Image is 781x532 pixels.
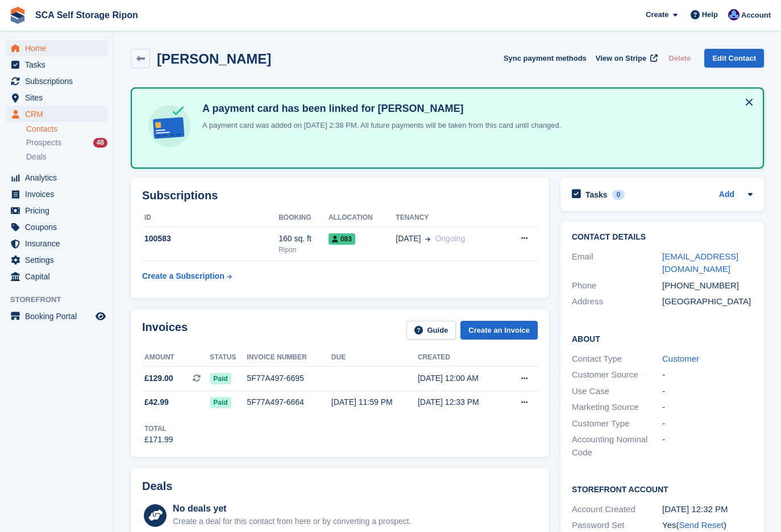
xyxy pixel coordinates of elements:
[572,483,753,495] h2: Storefront Account
[572,401,662,414] div: Marketing Source
[662,279,753,292] div: [PHONE_NUMBER]
[572,433,662,459] div: Accounting Nominal Code
[94,309,107,323] a: Preview store
[662,503,753,516] div: [DATE] 12:32 PM
[591,49,660,68] a: View on Stripe
[142,321,188,340] h2: Invoices
[331,396,418,408] div: [DATE] 11:59 PM
[93,138,107,148] div: 48
[210,397,231,408] span: Paid
[702,9,718,20] span: Help
[662,417,753,430] div: -
[247,372,331,384] div: 5F77A497-6695
[572,279,662,292] div: Phone
[25,269,93,284] span: Capital
[26,137,107,149] a: Prospects 48
[9,7,26,24] img: stora-icon-8386f47178a22dfd0bd8f6a31ec36ba5ce8667c1dd55bd0f319d3a0aa187defe.svg
[25,90,93,106] span: Sites
[279,233,329,245] div: 160 sq. ft
[704,49,764,68] a: Edit Contact
[676,520,726,530] span: ( )
[6,219,107,235] a: menu
[31,6,143,24] a: SCA Self Storage Ripon
[6,252,107,268] a: menu
[596,53,646,64] span: View on Stripe
[396,233,421,245] span: [DATE]
[6,236,107,252] a: menu
[144,396,169,408] span: £42.99
[6,90,107,106] a: menu
[418,372,504,384] div: [DATE] 12:00 AM
[142,349,210,367] th: Amount
[664,49,695,68] button: Delete
[572,519,662,532] div: Password Set
[142,209,279,227] th: ID
[26,137,61,148] span: Prospects
[173,502,411,516] div: No deals yet
[435,234,465,243] span: Ongoing
[460,321,538,340] a: Create an Invoice
[25,203,93,219] span: Pricing
[26,124,107,135] a: Contacts
[25,106,93,122] span: CRM
[572,353,662,366] div: Contact Type
[662,295,753,308] div: [GEOGRAPHIC_DATA]
[142,233,279,245] div: 100583
[572,250,662,276] div: Email
[279,209,329,227] th: Booking
[572,503,662,516] div: Account Created
[10,294,113,305] span: Storefront
[646,9,668,20] span: Create
[6,40,107,56] a: menu
[142,270,225,282] div: Create a Subscription
[396,209,501,227] th: Tenancy
[329,209,396,227] th: Allocation
[198,120,561,131] p: A payment card was added on [DATE] 2:38 PM. All future payments will be taken from this card unti...
[418,396,504,408] div: [DATE] 12:33 PM
[25,219,93,235] span: Coupons
[6,308,107,324] a: menu
[25,308,93,324] span: Booking Portal
[25,170,93,186] span: Analytics
[418,349,504,367] th: Created
[6,106,107,122] a: menu
[144,434,173,446] div: £171.99
[662,354,699,363] a: Customer
[146,102,193,150] img: card-linked-ebf98d0992dc2aeb22e95c0e3c79077019eb2392cfd83c6a337811c24bc77127.svg
[6,269,107,284] a: menu
[719,188,734,202] a: Add
[279,245,329,255] div: Ripon
[25,73,93,89] span: Subscriptions
[741,10,771,21] span: Account
[728,9,740,20] img: Sarah Race
[173,516,411,527] div: Create a deal for this contact from here or by converting a prospect.
[26,151,107,163] a: Deals
[25,57,93,73] span: Tasks
[157,51,271,66] h2: [PERSON_NAME]
[572,417,662,430] div: Customer Type
[679,520,723,530] a: Send Reset
[662,519,753,532] div: Yes
[142,480,172,493] h2: Deals
[6,73,107,89] a: menu
[25,252,93,268] span: Settings
[662,385,753,398] div: -
[504,49,587,68] button: Sync payment methods
[25,40,93,56] span: Home
[572,233,753,242] h2: Contact Details
[331,349,418,367] th: Due
[247,396,331,408] div: 5F77A497-6664
[247,349,331,367] th: Invoice number
[406,321,456,340] a: Guide
[572,368,662,382] div: Customer Source
[144,424,173,434] div: Total
[142,266,232,287] a: Create a Subscription
[198,102,561,115] h4: A payment card has been linked for [PERSON_NAME]
[210,349,247,367] th: Status
[210,373,231,384] span: Paid
[662,433,753,459] div: -
[6,186,107,202] a: menu
[662,368,753,382] div: -
[662,252,738,274] a: [EMAIL_ADDRESS][DOMAIN_NAME]
[572,333,753,344] h2: About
